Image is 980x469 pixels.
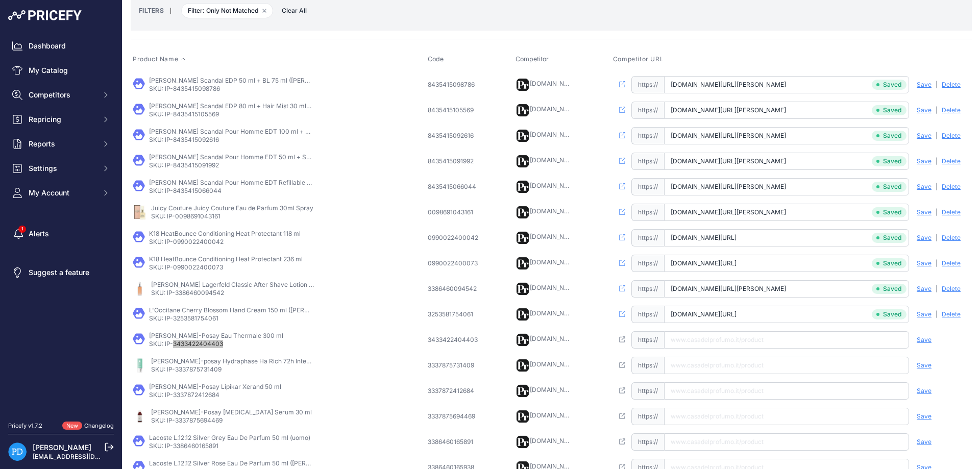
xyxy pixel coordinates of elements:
[8,37,114,55] a: Dashboard
[530,233,579,240] a: [DOMAIN_NAME]
[29,90,95,100] span: Competitors
[917,259,932,267] span: Save
[631,229,664,246] span: https://
[530,207,579,215] a: [DOMAIN_NAME]
[8,110,114,129] button: Repricing
[149,85,312,93] p: SKU: IP-8435415098786
[530,309,579,317] a: [DOMAIN_NAME]
[133,55,178,63] span: Product Name
[151,416,312,425] p: SKU: IP-3337875694469
[62,422,82,430] span: New
[530,156,579,164] a: [DOMAIN_NAME]
[8,422,42,430] div: Pricefy v1.7.2
[664,127,909,144] input: www.casadelprofumo.it/product
[942,157,961,165] span: Delete
[428,208,479,216] div: 0098691043161
[942,234,961,242] span: Delete
[8,159,114,178] button: Settings
[917,132,932,140] span: Save
[149,128,312,136] p: [PERSON_NAME] Scandal Pour Homme EDT 100 ml + SG 75 ml (uomo)
[917,157,932,165] span: Save
[428,412,479,421] div: 3337875694469
[530,105,579,113] a: [DOMAIN_NAME]
[151,204,313,212] p: Juicy Couture Juicy Couture Eau de Parfum 30ml Spray
[664,331,909,349] input: www.casadelprofumo.it/product
[151,281,314,289] p: [PERSON_NAME] Lagerfeld Classic After Shave Lotion 100 ml (uomo)
[151,408,312,416] p: [PERSON_NAME]-Posay [MEDICAL_DATA] Serum 30 ml
[631,408,664,425] span: https://
[936,157,938,165] span: |
[139,7,164,14] small: FILTERS
[149,102,312,110] p: [PERSON_NAME] Scandal EDP 80 ml + Hair Mist 30 ml ([PERSON_NAME])
[277,6,312,16] button: Clear All
[151,357,314,365] p: [PERSON_NAME]-posay Hydraphase Ha Rich 72h Intense Moisture Cream 50 Ml
[164,8,178,14] small: |
[428,132,479,140] div: 8435415092616
[530,335,579,342] a: [DOMAIN_NAME]
[151,365,314,374] p: SKU: IP-3337875731409
[149,383,281,391] p: [PERSON_NAME]-Posay Lipikar Xerand 50 ml
[942,208,961,216] span: Delete
[917,285,932,293] span: Save
[664,280,909,298] input: www.casadelprofumo.it/product
[530,386,579,393] a: [DOMAIN_NAME]
[149,332,283,340] p: [PERSON_NAME]-Posay Eau Thermale 300 ml
[428,81,479,89] div: 8435415098786
[149,238,301,246] p: SKU: IP-0990022400042
[8,10,82,20] img: Pricefy Logo
[29,114,95,125] span: Repricing
[942,132,961,140] span: Delete
[8,263,114,282] a: Suggest a feature
[917,412,932,421] span: Save
[936,106,938,114] span: |
[631,178,664,195] span: https://
[631,153,664,170] span: https://
[631,357,664,374] span: https://
[8,184,114,202] button: My Account
[942,81,961,89] span: Delete
[664,306,909,323] input: www.casadelprofumo.it/product
[84,422,114,429] a: Changelog
[917,438,932,446] span: Save
[133,55,186,63] button: Product Name
[917,361,932,369] span: Save
[936,259,938,267] span: |
[149,391,281,399] p: SKU: IP-3337872412684
[149,442,310,450] p: SKU: IP-3386460165891
[428,259,479,267] div: 0990022400073
[151,289,314,297] p: SKU: IP-3386460094542
[664,408,909,425] input: www.casadelprofumo.it/product
[149,459,312,467] p: Lacoste L.12.12 Silver Rose Eau De Parfum 50 ml ([PERSON_NAME])
[8,135,114,153] button: Reports
[149,153,312,161] p: [PERSON_NAME] Scandal Pour Homme EDT 50 ml + SG 75 ml (uomo)
[149,230,301,238] p: K18 HeatBounce Conditioning Heat Protectant 118 ml
[664,382,909,400] input: www.casadelprofumo.it/product
[428,310,479,318] div: 3253581754061
[917,234,932,242] span: Save
[149,161,312,169] p: SKU: IP-8435415091992
[942,259,961,267] span: Delete
[936,81,938,89] span: |
[516,55,549,63] span: Competitor
[149,77,312,85] p: [PERSON_NAME] Scandal EDP 50 ml + BL 75 ml ([PERSON_NAME])
[631,382,664,400] span: https://
[29,163,95,174] span: Settings
[631,102,664,119] span: https://
[631,331,664,349] span: https://
[942,106,961,114] span: Delete
[664,433,909,451] input: www.casadelprofumo.it/product
[151,212,313,220] p: SKU: IP-0098691043161
[8,86,114,104] button: Competitors
[936,285,938,293] span: |
[631,255,664,272] span: https://
[631,76,664,93] span: https://
[936,310,938,318] span: |
[613,55,666,63] button: Competitor URL
[149,187,312,195] p: SKU: IP-8435415066044
[530,360,579,368] a: [DOMAIN_NAME]
[428,336,479,344] div: 3433422404403
[917,81,932,89] span: Save
[917,183,932,191] span: Save
[149,136,312,144] p: SKU: IP-8435415092616
[631,433,664,451] span: https://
